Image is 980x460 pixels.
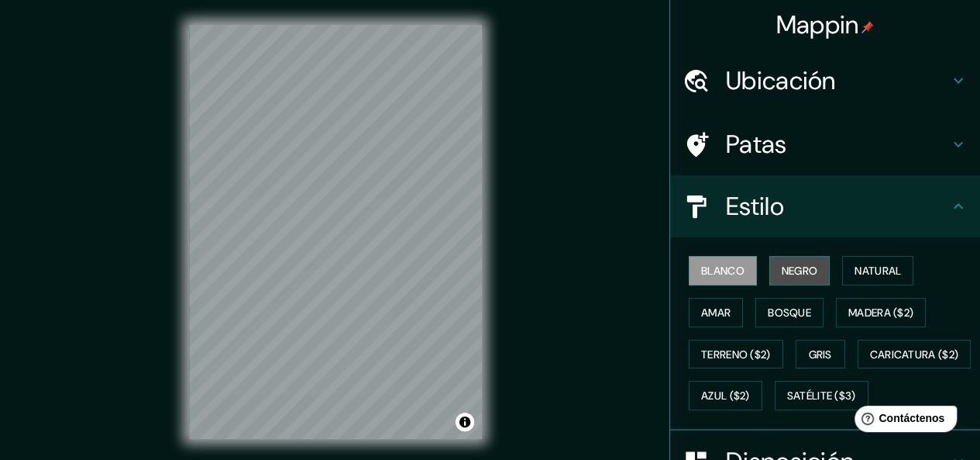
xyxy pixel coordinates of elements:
font: Estilo [726,190,784,223]
font: Mappin [776,9,859,41]
div: Patas [670,113,980,175]
div: Ubicación [670,50,980,112]
div: Estilo [670,175,980,237]
font: Madera ($2) [848,306,913,320]
font: Ubicación [726,64,836,97]
font: Patas [726,128,787,161]
button: Negro [769,256,830,285]
img: pin-icon.png [861,21,874,33]
button: Bosque [755,298,824,327]
iframe: Lanzador de widgets de ayuda [842,399,963,443]
button: Madera ($2) [836,298,926,327]
button: Azul ($2) [689,381,762,410]
font: Bosque [768,306,811,320]
button: Amar [689,298,743,327]
font: Gris [809,348,832,361]
button: Caricatura ($2) [858,340,971,369]
button: Blanco [689,256,757,285]
font: Satélite ($3) [787,389,856,403]
button: Natural [842,256,913,285]
button: Activar o desactivar atribución [456,413,474,431]
button: Gris [796,340,845,369]
font: Azul ($2) [701,389,750,403]
font: Negro [782,264,818,278]
button: Satélite ($3) [775,381,868,410]
font: Terreno ($2) [701,348,771,361]
font: Caricatura ($2) [870,348,959,361]
canvas: Mapa [189,25,482,439]
font: Blanco [701,264,744,278]
button: Terreno ($2) [689,340,783,369]
font: Amar [701,306,731,320]
font: Natural [854,264,901,278]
